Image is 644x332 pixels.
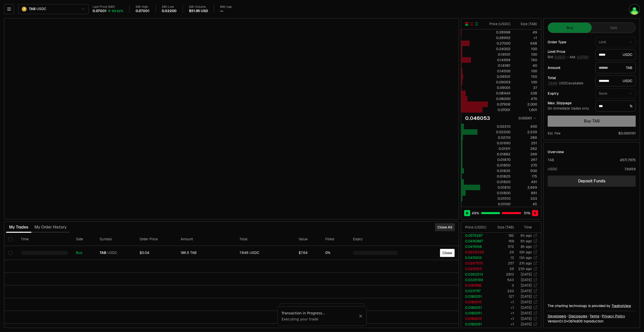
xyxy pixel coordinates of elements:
th: Side [72,233,96,246]
div: 0.24002 [488,46,510,51]
div: Size ( TAB ) [515,21,537,26]
div: Est. Fee [548,131,560,136]
div: Mkt cap [220,5,232,9]
th: Filled [321,233,349,246]
td: 0.0326190 [461,277,490,283]
div: 0.07906 [488,102,510,107]
div: 0.01100 [488,202,510,207]
div: Size ( TAB ) [494,225,514,230]
td: <1 [490,305,514,310]
div: 69.92% [112,9,123,13]
div: 49 [515,30,537,35]
th: Symbol [96,233,136,246]
td: 29 [490,249,514,255]
a: Terms [590,314,599,319]
div: Overview [548,149,564,154]
td: 0.0180051 [461,305,490,310]
div: 0.09001 [488,85,510,90]
div: 100 [515,80,537,85]
div: USDC [548,167,557,172]
div: 0.02200 [162,9,177,13]
a: TradingView [612,304,631,308]
td: <1 [490,299,514,305]
span: Bid - [548,55,569,59]
time: [DATE] [521,272,532,277]
div: 24h High [136,5,149,9]
div: 186.5 TAB [181,251,232,255]
span: Ask [570,55,589,59]
td: <1 [490,316,514,321]
div: 0.01850 [488,163,510,168]
div: Order Type [548,40,591,44]
div: 0.01882 [488,152,510,157]
td: 0.0411668 [461,244,490,249]
div: 7.6459 [624,167,636,172]
div: 0.01911 [488,146,510,151]
div: 891 [515,190,537,195]
div: USDC [595,75,636,86]
th: Amount [177,233,236,246]
th: Value [295,233,321,246]
time: [DATE] [521,316,532,321]
div: 270 [515,163,537,168]
div: 266 [515,152,537,157]
div: Buy [76,251,92,255]
div: 40 [515,63,537,68]
div: 0.07001 [136,9,149,13]
div: 262 [515,146,537,151]
td: 0.0311797 [461,288,490,294]
span: $0.04 [140,250,149,255]
td: 0.0180051 [461,310,490,316]
div: 338 [515,91,537,96]
div: 470 [515,96,537,101]
time: [DATE] [521,305,532,310]
div: 0.19501 [488,52,510,57]
div: % [595,101,636,112]
time: 8h ago [521,244,532,249]
th: Time [17,233,72,246]
div: 37 [515,85,537,90]
span: $0.000191 [618,131,636,136]
td: 0.0225326 [461,249,490,255]
div: 740 [515,57,537,62]
div: Price ( USDC ) [465,225,490,230]
time: [DATE] [521,327,532,332]
div: Amount [548,66,591,70]
button: Limit [595,37,636,47]
time: 13h ago [519,255,532,260]
time: [DATE] [521,289,532,293]
div: 1,601 [515,107,537,112]
div: Expiry [548,92,591,95]
button: Select all [8,237,12,241]
time: 6h ago [520,233,532,238]
time: [DATE] [521,311,532,315]
td: 0.0411003 [461,255,490,260]
span: 0b7ed0913fbf52469ef473a8b81e537895d320b2 [568,319,583,323]
div: 0.02110 [488,135,510,140]
time: [DATE] [521,283,532,288]
td: 0.0267579 [461,260,490,266]
div: 100 [515,52,537,57]
div: 175 [515,174,537,179]
button: Close All [435,223,455,231]
button: Show Sell Orders Only [470,22,474,26]
div: Limit Price [548,50,591,53]
div: 0.01810 [488,185,510,190]
td: 13 [490,255,514,260]
td: 182 [490,233,514,238]
td: 543 [490,277,514,283]
div: USDC [595,49,636,60]
span: 51 % [524,211,530,216]
span: USDC available [548,81,583,85]
span: S [534,211,536,216]
div: $7.64 [299,251,317,255]
a: Privacy Policy [602,314,625,319]
img: TAB Logo [22,7,26,11]
div: <1 [515,35,537,40]
div: 4571.7975 [620,157,636,162]
div: 7.646 USDC [239,251,291,255]
td: 0.0490887 [461,238,490,244]
div: 0.28992 [488,35,510,40]
div: 0.01510 [488,196,510,201]
span: TAB [29,7,35,11]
